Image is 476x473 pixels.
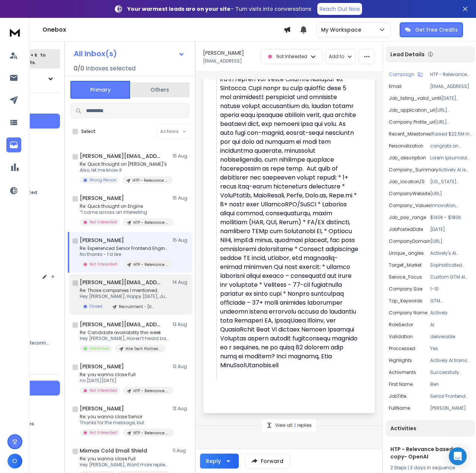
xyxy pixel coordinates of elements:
[389,72,423,77] button: Campaign
[80,161,169,167] p: Re: Quick thought on [PERSON_NAME]'s
[430,226,472,232] p: [DATE]
[430,83,472,89] p: [EMAIL_ADDRESS]
[126,346,161,352] p: Hire Tech Partners Recruitment - Hybrid "Combined" Positioning Template
[389,310,427,316] p: Company Name
[389,250,424,256] p: Unique_angles
[133,262,169,267] p: HTP - Relevance based copy- OpenAI
[389,334,413,340] p: Validation
[430,298,472,304] p: GTM Superintelligence, Revenue Maximization, Custom AI Models, Deep Reasoning, Enterprise Security.
[89,304,102,309] p: Closed
[389,238,431,244] p: companyDomain
[203,49,244,57] h1: [PERSON_NAME]
[390,445,470,460] h1: HTP - Relevance based copy- OpenAI
[133,388,169,394] p: HTP - Relevance based copy- OpenAI
[430,393,472,399] p: Senior Frontend Engineer
[89,388,117,393] p: Not Interested
[438,167,472,173] p: Actively AI is revolutionizing the sales landscape with its custom-designed GTM models, empowerin...
[80,372,169,378] p: Re: you wanna close Full
[389,346,415,352] p: Proccessed
[80,152,162,160] h1: [PERSON_NAME][EMAIL_ADDRESS][DOMAIN_NAME]
[119,304,155,309] p: Recruitment - [US_STATE]. US - Google Accounts
[200,454,239,469] button: Reply
[430,369,472,375] p: Successfully raised $22.5M in funding to further develop their innovative GTM solutions.
[389,322,413,328] p: roleSector
[390,464,407,471] span: 2 Steps
[329,54,344,60] p: Add to
[400,22,463,37] button: Get Free Credits
[389,262,422,268] p: Target_Market
[80,194,124,202] h1: [PERSON_NAME]
[80,420,169,426] p: Thanks for the message, but
[127,5,231,13] strong: Your warmest leads are on your site
[389,179,425,185] p: job_location/0
[430,191,472,197] p: [URL]
[389,155,426,161] p: job_description
[430,334,472,340] p: deliverable
[389,405,410,411] p: fullName
[430,215,472,220] p: $140k – $180k
[389,274,422,280] p: Service_Focus
[389,203,431,209] p: Company_Values
[80,378,169,384] p: no [DATE][DATE]
[172,237,189,243] p: 15 Aug
[80,462,169,468] p: Hey [PERSON_NAME], Want more replies to
[430,262,472,268] p: Sophisticated enterprises and revenue organizations looking to maximize sales effectiveness.
[203,58,242,64] p: [EMAIL_ADDRESS]
[386,420,475,437] div: Activities
[127,5,311,13] p: – Turn visits into conversations
[89,261,117,267] p: Not Interested
[389,358,412,364] p: Highlights
[80,363,124,370] h1: [PERSON_NAME]
[430,358,472,364] p: Actively AI trains custom GTM models that significantly increase revenue per rep, focusing on tai...
[430,322,472,328] p: AI
[86,64,136,73] h3: Inboxes selected
[172,364,189,369] p: 12 Aug
[389,131,431,137] p: Recent_Milestones
[133,178,168,183] p: HTP - Relevance copy - [PERSON_NAME]
[80,330,169,336] p: Re: Candidate availability this week
[389,167,438,173] p: Company_Summary
[133,430,169,436] p: HTP - Relevance based copy- OpenAI
[430,72,472,77] p: HTP - Relevance based copy- OpenAI
[430,250,472,256] p: Actively's AI mimics the best sales reps to guide users; it builds custom models tailored to each...
[435,119,472,125] p: [URL][DOMAIN_NAME]
[430,274,472,280] p: Custom GTM AI models that enhance sales processes and revenue generation.
[89,346,109,351] p: Interested
[441,95,472,101] p: [DATE] 12:53:40 AM
[390,465,470,471] div: |
[317,3,362,15] a: Reach Out Now
[172,195,189,201] p: 15 Aug
[80,251,169,257] p: No thanks - I’d like
[7,454,22,469] button: O
[389,298,422,304] p: Top_Keywords
[172,153,189,159] p: 15 Aug
[430,405,472,411] p: [PERSON_NAME]
[389,83,402,89] p: Email
[430,179,472,185] p: [US_STATE][GEOGRAPHIC_DATA]
[293,422,297,428] span: 2
[172,406,189,412] p: 12 Aug
[430,310,472,316] p: Actively
[70,81,130,99] button: Primary
[172,279,189,285] p: 14 Aug
[80,405,124,412] h1: [PERSON_NAME]
[435,107,472,113] p: [URL][DOMAIN_NAME]
[389,107,435,113] p: job_application_url
[80,447,147,454] h1: Mixmax Cold Email Shield
[7,25,22,39] img: logo
[81,128,96,134] label: Select
[320,5,360,13] p: Reach Out Now
[389,226,423,232] p: jobPostedDate
[431,238,472,244] p: [URL]
[430,286,472,292] p: 1-10
[206,457,221,465] div: Reply
[80,236,124,244] h1: [PERSON_NAME]
[89,219,117,225] p: Not Interested
[389,286,422,292] p: company.size
[389,119,435,125] p: company.profile_url
[133,220,169,225] p: HTP - Relevance copy - [PERSON_NAME]
[172,321,189,327] p: 13 Aug
[431,203,472,209] p: Innovation, customization, enterprise-level security, and partnership with clients.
